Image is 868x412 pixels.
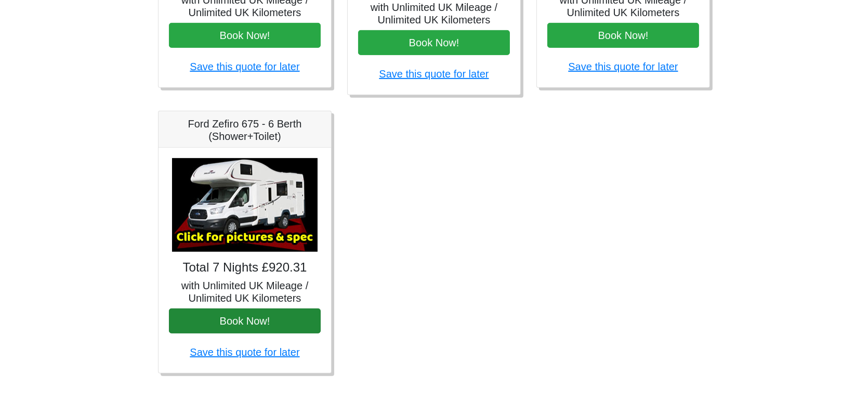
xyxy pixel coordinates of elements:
[169,118,321,143] h5: Ford Zefiro 675 - 6 Berth (Shower+Toilet)
[547,23,699,48] button: Book Now!
[358,1,510,26] h5: with Unlimited UK Mileage / Unlimited UK Kilometers
[172,158,318,252] img: Ford Zefiro 675 - 6 Berth (Shower+Toilet)
[190,61,299,72] a: Save this quote for later
[169,23,321,48] button: Book Now!
[358,30,510,55] button: Book Now!
[379,68,489,80] a: Save this quote for later
[190,346,299,358] a: Save this quote for later
[169,279,321,304] h5: with Unlimited UK Mileage / Unlimited UK Kilometers
[568,61,678,72] a: Save this quote for later
[169,260,321,275] h4: Total 7 Nights £920.31
[169,308,321,333] button: Book Now!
